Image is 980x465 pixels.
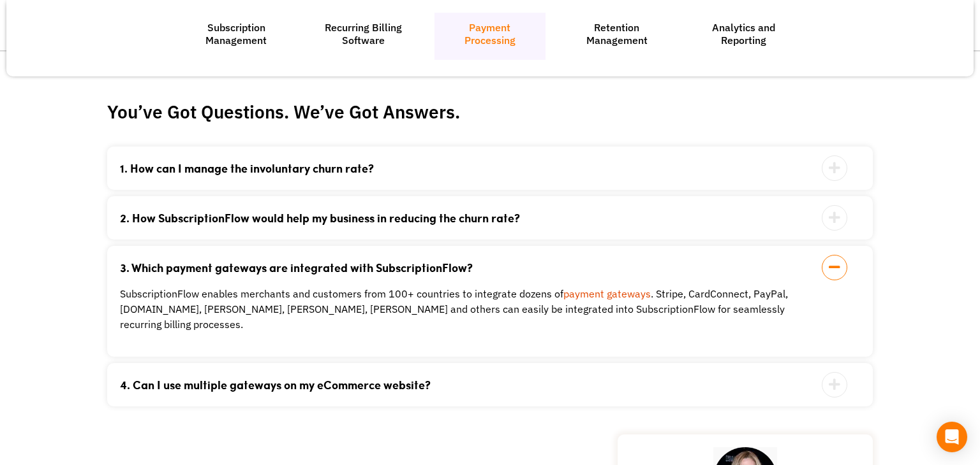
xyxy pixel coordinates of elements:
[36,20,63,31] div: v 4.0.25
[120,262,828,273] a: 3. Which payment gateways are integrated with SubscriptionFlow?
[33,33,140,43] div: Domain: [DOMAIN_NAME]
[48,75,114,83] div: Domain Overview
[205,21,267,46] a: SubscriptionManagement
[120,212,828,224] a: 2. How SubscriptionFlow would help my business in reducing the churn rate?
[325,21,402,46] a: Recurring Billing Software
[20,20,31,31] img: logo_orange.svg
[120,379,828,390] a: 4. Can I use multiple gateways on my eCommerce website?
[120,286,828,332] p: SubscriptionFlow enables merchants and customers from 100+ countries to integrate dozens of . Str...
[464,21,516,46] a: PaymentProcessing
[937,422,967,452] div: Open Intercom Messenger
[20,33,31,43] img: website_grey.svg
[107,103,873,121] h3: You’ve Got Questions. We’ve Got Answers.
[586,21,648,46] a: Retention Management
[563,287,651,300] a: payment gateways
[712,21,775,46] a: Analytics andReporting
[34,74,45,84] img: tab_domain_overview_orange.svg
[141,75,215,83] div: Keywords by Traffic
[127,74,137,84] img: tab_keywords_by_traffic_grey.svg
[120,273,828,332] div: 3. Which payment gateways are integrated with SubscriptionFlow?
[120,162,828,174] a: 1. How can I manage the involuntary churn rate?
